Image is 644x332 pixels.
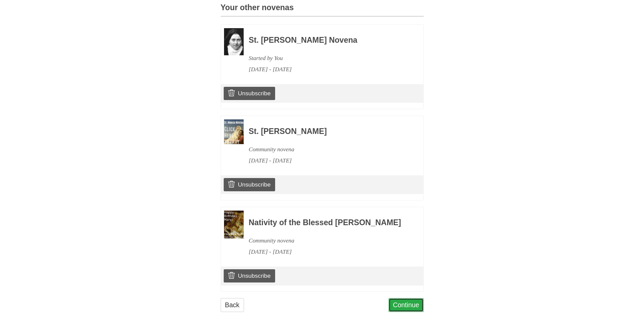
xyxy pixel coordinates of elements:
[249,53,405,64] div: Started by You
[224,28,244,55] img: Novena image
[249,235,405,246] div: Community novena
[224,211,244,238] img: Novena image
[224,87,275,100] a: Unsubscribe
[224,119,244,144] img: Novena image
[249,155,405,166] div: [DATE] - [DATE]
[224,178,275,191] a: Unsubscribe
[388,298,424,312] a: Continue
[221,298,244,312] a: Back
[221,3,424,17] h3: Your other novenas
[249,246,405,257] div: [DATE] - [DATE]
[224,269,275,282] a: Unsubscribe
[249,144,405,155] div: Community novena
[249,127,405,136] h3: St. [PERSON_NAME]
[249,218,405,227] h3: Nativity of the Blessed [PERSON_NAME]
[249,64,405,75] div: [DATE] - [DATE]
[249,36,405,45] h3: St. [PERSON_NAME] Novena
